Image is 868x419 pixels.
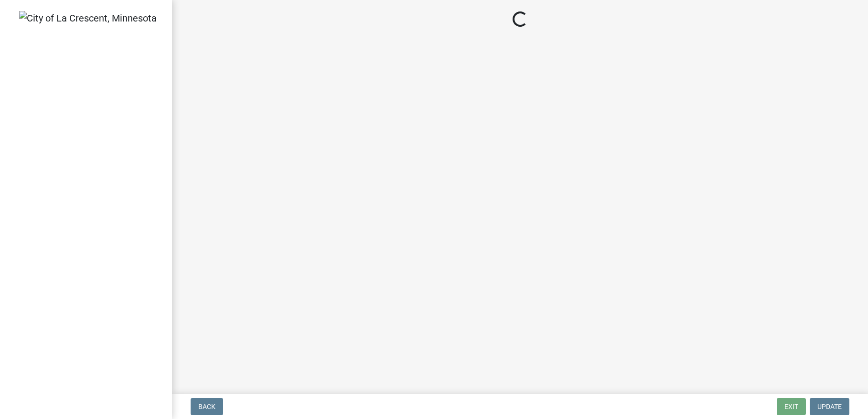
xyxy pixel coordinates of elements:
button: Update [810,398,849,415]
span: Back [198,403,215,410]
img: City of La Crescent, Minnesota [19,11,157,25]
span: Update [817,403,842,410]
button: Exit [777,398,806,415]
button: Back [191,398,223,415]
